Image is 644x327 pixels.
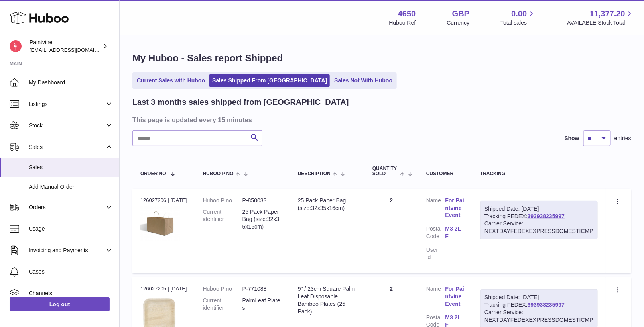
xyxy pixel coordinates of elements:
a: For Paintvine Event [445,285,465,308]
h1: My Huboo - Sales report Shipped [132,52,631,65]
dt: Current identifier [203,208,242,231]
div: Currency [447,19,470,27]
div: Tracking [480,171,598,176]
span: Description [298,171,331,176]
div: 126027205 | [DATE] [140,285,187,292]
dt: Current identifier [203,297,242,312]
td: 2 [364,189,418,273]
div: Shipped Date: [DATE] [484,294,593,301]
div: Tracking FEDEX: [480,201,598,240]
a: M3 2LF [445,225,465,240]
span: Orders [29,204,105,211]
a: 11,377.20 AVAILABLE Stock Total [567,8,634,27]
div: Paintvine [30,39,101,54]
div: Shipped Date: [DATE] [484,205,593,213]
span: Total sales [500,19,536,27]
a: Sales Shipped From [GEOGRAPHIC_DATA] [209,74,330,87]
dt: Huboo P no [203,285,242,293]
a: Current Sales with Huboo [134,74,208,87]
dt: User Id [426,246,445,261]
span: [EMAIL_ADDRESS][DOMAIN_NAME] [30,47,117,53]
strong: 4650 [398,8,416,19]
dd: PalmLeaf Plates [242,297,282,312]
span: 0.00 [512,8,527,19]
strong: GBP [452,8,469,19]
h3: This page is updated every 15 minutes [132,116,629,124]
a: For Paintvine Event [445,197,465,219]
div: 126027206 | [DATE] [140,197,187,204]
dt: Huboo P no [203,197,242,204]
a: 393938235997 [528,213,565,219]
span: Sales [29,164,113,171]
dt: Name [426,285,445,310]
span: Channels [29,290,113,297]
a: Sales Not With Huboo [331,74,395,87]
span: My Dashboard [29,79,113,86]
div: Customer [426,171,464,176]
span: Huboo P no [203,171,234,176]
span: Stock [29,122,105,129]
dd: P-771088 [242,285,282,293]
div: 9" / 23cm Square Palm Leaf Disposable Bamboo Plates (25 Pack) [298,285,356,315]
span: Add Manual Order [29,183,113,191]
dd: P-850033 [242,197,282,204]
img: 1693934207.png [140,206,180,241]
div: 25 Pack Paper Bag (size:32x35x16cm) [298,197,356,212]
div: Huboo Ref [389,19,416,27]
img: euan@paintvine.co.uk [10,40,22,52]
div: Carrier Service: NEXTDAYFEDEXEXPRESSDOMESTICMP [484,220,593,235]
a: 0.00 Total sales [500,8,536,27]
dt: Postal Code [426,225,445,242]
span: Sales [29,143,105,151]
span: AVAILABLE Stock Total [567,19,634,27]
div: Carrier Service: NEXTDAYFEDEXEXPRESSDOMESTICMP [484,309,593,324]
label: Show [565,135,579,142]
span: Invoicing and Payments [29,247,105,254]
span: Order No [140,171,166,176]
span: Usage [29,225,113,233]
span: entries [614,135,631,142]
h2: Last 3 months sales shipped from [GEOGRAPHIC_DATA] [132,97,349,108]
span: 11,377.20 [590,8,625,19]
span: Listings [29,100,105,108]
a: 393938235997 [528,302,565,308]
dd: 25 Pack Paper Bag (size:32x35x16cm) [242,208,282,231]
a: Log out [10,297,110,311]
dt: Name [426,197,445,221]
span: Quantity Sold [372,166,398,176]
span: Cases [29,268,113,276]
